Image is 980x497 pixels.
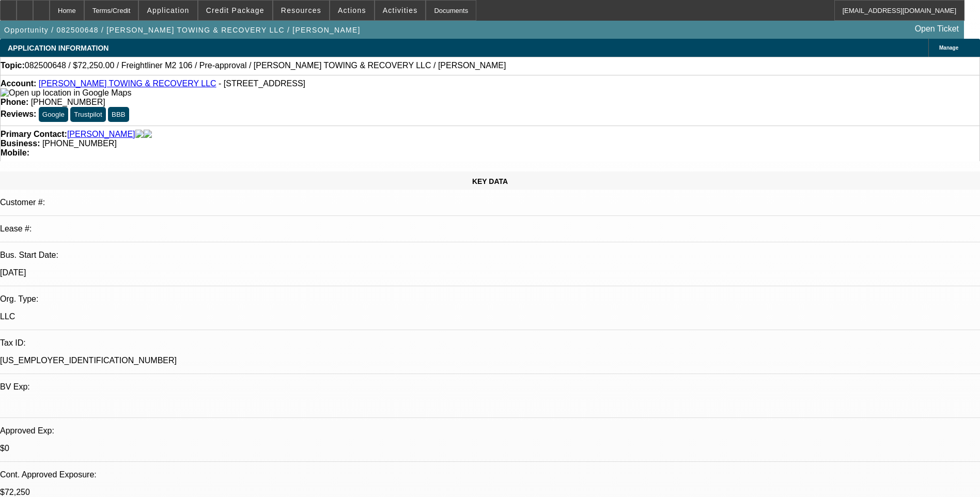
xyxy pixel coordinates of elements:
[1,79,36,88] strong: Account:
[219,79,305,88] span: - [STREET_ADDRESS]
[375,1,426,20] button: Activities
[108,107,129,122] button: BBB
[39,79,216,88] a: [PERSON_NAME] TOWING & RECOVERY LLC
[383,6,418,14] span: Activities
[338,6,366,14] span: Actions
[8,44,108,52] span: APPLICATION INFORMATION
[139,1,197,20] button: Application
[1,88,131,98] img: Open up location in Google Maps
[1,139,40,148] strong: Business:
[1,98,28,106] strong: Phone:
[472,177,508,185] span: KEY DATA
[911,20,963,38] a: Open Ticket
[39,107,68,122] button: Google
[1,148,29,157] strong: Mobile:
[4,26,361,34] span: Opportunity / 082500648 / [PERSON_NAME] TOWING & RECOVERY LLC / [PERSON_NAME]
[147,6,189,14] span: Application
[135,130,144,139] img: facebook-icon.png
[198,1,272,20] button: Credit Package
[144,130,152,139] img: linkedin-icon.png
[281,6,321,14] span: Resources
[31,98,105,106] span: [PHONE_NUMBER]
[939,45,958,51] span: Manage
[1,130,67,139] strong: Primary Contact:
[1,88,131,97] a: View Google Maps
[25,61,506,70] span: 082500648 / $72,250.00 / Freightliner M2 106 / Pre-approval / [PERSON_NAME] TOWING & RECOVERY LLC...
[330,1,374,20] button: Actions
[1,61,25,70] strong: Topic:
[67,130,135,139] a: [PERSON_NAME]
[206,6,265,14] span: Credit Package
[273,1,329,20] button: Resources
[70,107,105,122] button: Trustpilot
[1,110,36,118] strong: Reviews:
[42,139,117,148] span: [PHONE_NUMBER]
